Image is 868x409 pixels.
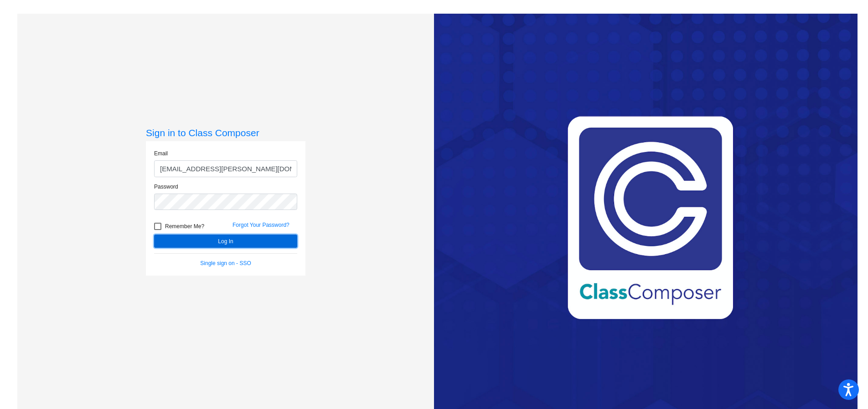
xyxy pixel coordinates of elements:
[154,183,178,191] label: Password
[200,260,251,266] a: Single sign on - SSO
[146,127,305,138] h3: Sign in to Class Composer
[165,221,204,232] span: Remember Me?
[154,235,297,248] button: Log In
[154,149,168,158] label: Email
[232,222,289,228] a: Forgot Your Password?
